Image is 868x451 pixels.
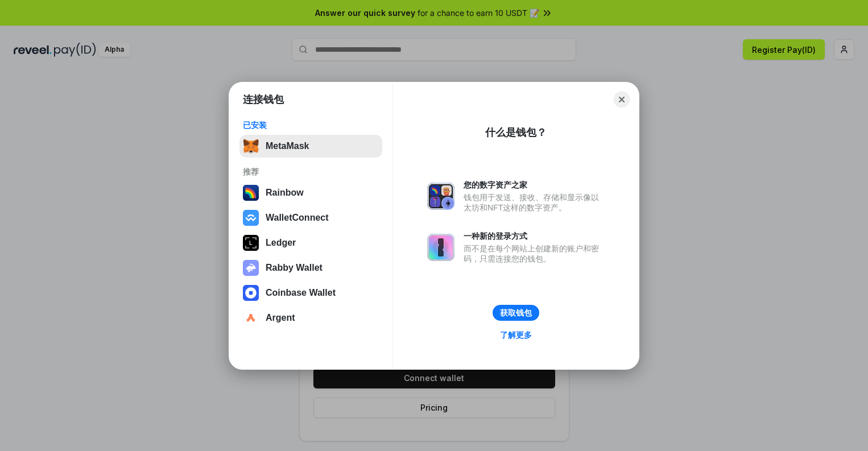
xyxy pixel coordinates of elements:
div: Ledger [266,238,296,248]
div: 一种新的登录方式 [464,231,605,241]
img: svg+xml,%3Csvg%20xmlns%3D%22http%3A%2F%2Fwww.w3.org%2F2000%2Fsvg%22%20fill%3D%22none%22%20viewBox... [427,183,454,210]
img: svg+xml,%3Csvg%20xmlns%3D%22http%3A%2F%2Fwww.w3.org%2F2000%2Fsvg%22%20fill%3D%22none%22%20viewBox... [427,234,454,261]
a: 了解更多 [493,328,539,342]
button: Coinbase Wallet [239,282,382,304]
button: Rabby Wallet [239,256,382,279]
div: WalletConnect [266,213,329,223]
img: svg+xml,%3Csvg%20width%3D%2228%22%20height%3D%2228%22%20viewBox%3D%220%200%2028%2028%22%20fill%3D... [243,285,259,301]
button: Rainbow [239,181,382,204]
div: 而不是在每个网站上创建新的账户和密码，只需连接您的钱包。 [464,243,605,264]
button: Ledger [239,231,382,254]
img: svg+xml,%3Csvg%20fill%3D%22none%22%20height%3D%2233%22%20viewBox%3D%220%200%2035%2033%22%20width%... [243,138,259,154]
img: svg+xml,%3Csvg%20width%3D%22120%22%20height%3D%22120%22%20viewBox%3D%220%200%20120%20120%22%20fil... [243,185,259,201]
img: svg+xml,%3Csvg%20width%3D%2228%22%20height%3D%2228%22%20viewBox%3D%220%200%2028%2028%22%20fill%3D... [243,310,259,326]
img: svg+xml,%3Csvg%20xmlns%3D%22http%3A%2F%2Fwww.w3.org%2F2000%2Fsvg%22%20width%3D%2228%22%20height%3... [243,235,259,251]
div: MetaMask [266,141,309,151]
div: 推荐 [243,167,379,177]
div: Rabby Wallet [266,263,323,273]
img: svg+xml,%3Csvg%20xmlns%3D%22http%3A%2F%2Fwww.w3.org%2F2000%2Fsvg%22%20fill%3D%22none%22%20viewBox... [243,260,259,276]
button: Close [614,92,630,107]
button: 获取钱包 [493,305,539,321]
div: Rainbow [266,188,304,198]
h1: 连接钱包 [243,93,284,106]
div: Argent [266,313,295,323]
div: 了解更多 [500,330,532,340]
button: MetaMask [239,135,382,158]
div: 已安装 [243,120,379,130]
button: WalletConnect [239,206,382,229]
div: Coinbase Wallet [266,288,336,298]
div: 获取钱包 [500,308,532,318]
div: 什么是钱包？ [485,126,547,139]
img: svg+xml,%3Csvg%20width%3D%2228%22%20height%3D%2228%22%20viewBox%3D%220%200%2028%2028%22%20fill%3D... [243,210,259,226]
div: 您的数字资产之家 [464,180,605,190]
div: 钱包用于发送、接收、存储和显示像以太坊和NFT这样的数字资产。 [464,192,605,213]
button: Argent [239,307,382,329]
